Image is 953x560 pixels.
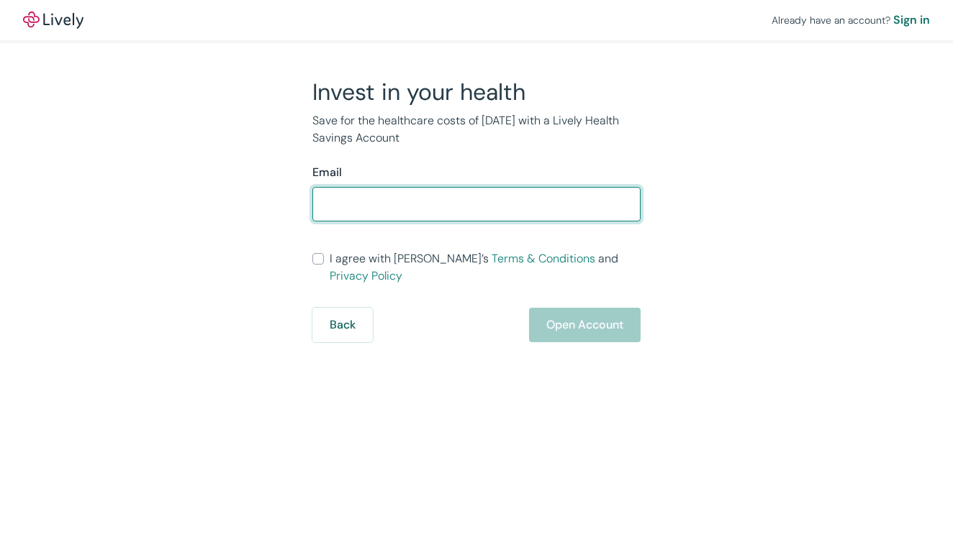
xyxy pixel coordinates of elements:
[312,112,641,147] p: Save for the healthcare costs of [DATE] with a Lively Health Savings Account
[312,308,373,342] button: Back
[312,78,641,106] h2: Invest in your health
[23,12,83,29] img: Lively
[492,251,595,266] a: Terms & Conditions
[893,12,930,29] a: Sign in
[772,12,930,29] div: Already have an account?
[330,250,641,285] span: I agree with [PERSON_NAME]’s and
[23,12,83,29] a: LivelyLively
[330,268,402,283] a: Privacy Policy
[312,164,342,181] label: Email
